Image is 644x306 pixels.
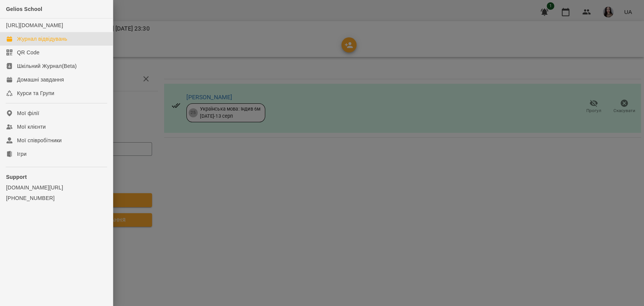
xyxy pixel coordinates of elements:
a: [DOMAIN_NAME][URL] [6,184,107,191]
div: Мої співробітники [17,137,62,144]
div: Мої філії [17,109,39,117]
a: [URL][DOMAIN_NAME] [6,22,63,28]
div: Журнал відвідувань [17,35,67,43]
div: Курси та Групи [17,89,54,97]
span: Gelios School [6,6,42,12]
a: [PHONE_NUMBER] [6,194,107,202]
div: Шкільний Журнал(Beta) [17,62,77,70]
div: QR Code [17,49,40,56]
p: Support [6,173,107,181]
div: Ігри [17,150,26,158]
div: Мої клієнти [17,123,46,131]
div: Домашні завдання [17,76,64,83]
